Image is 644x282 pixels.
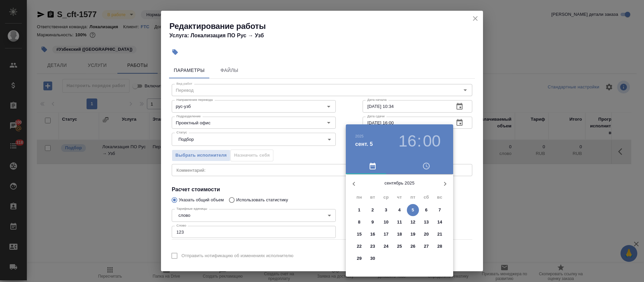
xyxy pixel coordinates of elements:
p: 14 [437,219,442,226]
p: 23 [370,243,375,250]
button: 18 [393,228,406,240]
p: 27 [424,243,429,250]
p: 29 [357,255,362,262]
span: вс [434,194,446,201]
p: 18 [397,231,402,238]
button: 17 [380,228,392,240]
span: вт [367,194,379,201]
p: 26 [411,243,416,250]
button: 29 [353,252,365,265]
p: 11 [397,219,402,226]
button: 6 [420,204,432,216]
p: 17 [384,231,389,238]
button: 2 [367,204,379,216]
p: 9 [371,219,374,226]
button: 27 [420,240,432,252]
button: сент. 5 [355,140,373,148]
p: 2 [371,207,374,213]
button: 24 [380,240,392,252]
button: 15 [353,228,365,240]
button: 2025 [355,134,364,138]
h3: : [417,132,421,151]
button: 22 [353,240,365,252]
p: 4 [398,207,400,213]
button: 23 [367,240,379,252]
p: 13 [424,219,429,226]
p: 16 [370,231,375,238]
p: 20 [424,231,429,238]
p: сентябрь 2025 [362,180,437,187]
button: 25 [393,240,406,252]
button: 12 [407,216,419,228]
button: 10 [380,216,392,228]
p: 1 [358,207,360,213]
button: 13 [420,216,432,228]
p: 12 [411,219,416,226]
button: 14 [434,216,446,228]
p: 3 [385,207,387,213]
button: 19 [407,228,419,240]
p: 24 [384,243,389,250]
button: 28 [434,240,446,252]
button: 8 [353,216,365,228]
span: чт [393,194,406,201]
button: 20 [420,228,432,240]
button: 3 [380,204,392,216]
p: 19 [411,231,416,238]
p: 25 [397,243,402,250]
button: 16 [398,132,416,151]
p: 28 [437,243,442,250]
button: 26 [407,240,419,252]
button: 21 [434,228,446,240]
p: 7 [438,207,441,213]
button: 9 [367,216,379,228]
button: 30 [367,252,379,265]
p: 21 [437,231,442,238]
p: 8 [358,219,360,226]
button: 4 [393,204,406,216]
p: 10 [384,219,389,226]
button: 11 [393,216,406,228]
p: 22 [357,243,362,250]
p: 15 [357,231,362,238]
button: 5 [407,204,419,216]
p: 6 [425,207,427,213]
p: 30 [370,255,375,262]
span: пн [353,194,365,201]
span: сб [420,194,432,201]
span: пт [407,194,419,201]
button: 1 [353,204,365,216]
button: 7 [434,204,446,216]
button: 16 [367,228,379,240]
p: 5 [412,207,414,213]
button: 00 [423,132,441,151]
span: ср [380,194,392,201]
